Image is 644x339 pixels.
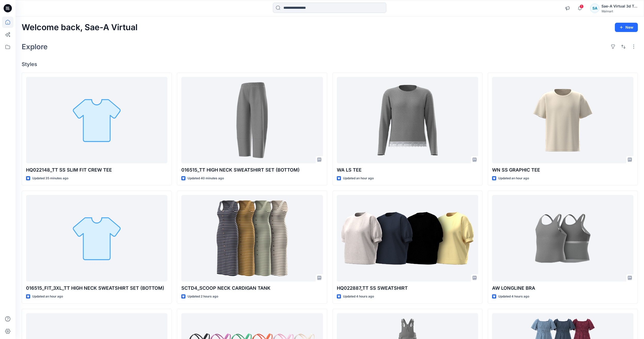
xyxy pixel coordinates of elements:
h2: Welcome back, Sae-A Virtual [22,23,137,32]
p: Updated 2 hours ago [188,294,218,299]
button: New [615,23,638,32]
a: AW LONGLINE BRA [492,195,633,281]
a: 016515_TT HIGH NECK SWEATSHIRT SET (BOTTOM) [181,77,323,163]
p: Updated an hour ago [343,176,374,181]
p: SCTD4_SCOOP NECK CARDIGAN TANK [181,285,323,292]
p: HQ022148_TT SS SLIM FIT CREW TEE [26,166,167,174]
p: WA LS TEE [337,166,478,174]
h2: Explore [22,43,48,51]
div: Sae-A Virtual 3d Team [601,3,638,9]
h4: Styles [22,61,638,67]
a: 016515_FIT_3XL_TT HIGH NECK SWEATSHIRT SET (BOTTOM) [26,195,167,281]
span: 1 [580,4,584,9]
p: HQ022887_TT SS SWEATSHIRT [337,285,478,292]
a: HQ022887_TT SS SWEATSHIRT [337,195,478,281]
a: WN SS GRAPHIC TEE [492,77,633,163]
p: Updated an hour ago [498,176,529,181]
div: SA [590,4,599,13]
p: Updated 40 minutes ago [188,176,224,181]
p: 016515_TT HIGH NECK SWEATSHIRT SET (BOTTOM) [181,166,323,174]
p: Updated an hour ago [32,294,63,299]
a: WA LS TEE [337,77,478,163]
p: 016515_FIT_3XL_TT HIGH NECK SWEATSHIRT SET (BOTTOM) [26,285,167,292]
a: SCTD4_SCOOP NECK CARDIGAN TANK [181,195,323,281]
p: Updated 35 minutes ago [32,176,68,181]
div: Walmart [601,9,638,13]
p: Updated 4 hours ago [343,294,374,299]
p: Updated 4 hours ago [498,294,529,299]
p: AW LONGLINE BRA [492,285,633,292]
p: WN SS GRAPHIC TEE [492,166,633,174]
a: HQ022148_TT SS SLIM FIT CREW TEE [26,77,167,163]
